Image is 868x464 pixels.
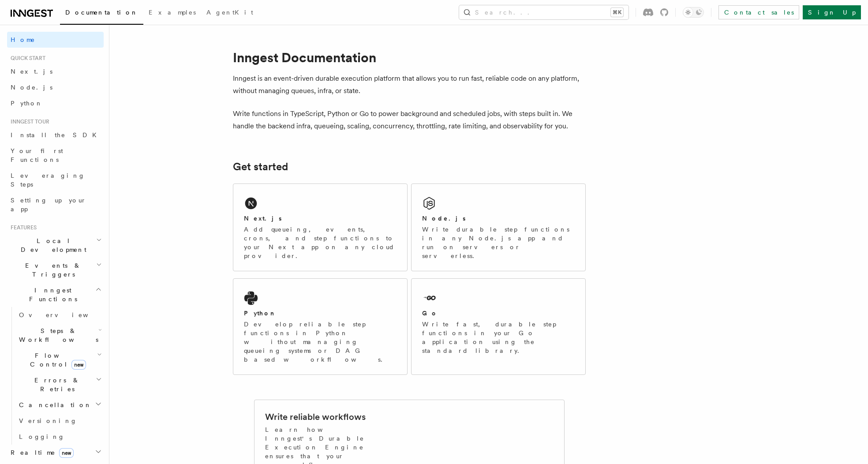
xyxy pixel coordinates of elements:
a: Setting up your app [7,192,104,217]
a: Next.jsAdd queueing, events, crons, and step functions to your Next app on any cloud provider. [233,183,408,271]
span: Features [7,224,37,231]
button: Errors & Retries [15,372,104,397]
a: Python [7,95,104,111]
span: Logging [19,433,65,440]
p: Develop reliable step functions in Python without managing queueing systems or DAG based workflows. [244,320,397,364]
a: Node.js [7,79,104,95]
a: Overview [15,307,104,323]
span: Next.js [11,68,52,75]
a: Contact sales [718,5,799,19]
span: Home [11,35,35,44]
h2: Python [244,309,277,318]
span: Steps & Workflows [15,326,98,344]
span: Errors & Retries [15,376,96,393]
h1: Inngest Documentation [233,49,586,65]
h2: Node.js [422,214,466,223]
span: Cancellation [15,400,92,409]
button: Realtimenew [7,445,104,460]
p: Write durable step functions in any Node.js app and run on servers or serverless. [422,225,575,260]
p: Inngest is an event-driven durable execution platform that allows you to run fast, reliable code ... [233,72,586,97]
button: Inngest Functions [7,282,104,307]
h2: Next.js [244,214,282,223]
a: Versioning [15,413,104,429]
span: Examples [149,9,196,16]
h2: Write reliable workflows [265,411,366,423]
a: Your first Functions [7,143,104,168]
a: Documentation [60,3,143,25]
button: Cancellation [15,397,104,413]
a: Node.jsWrite durable step functions in any Node.js app and run on servers or serverless. [411,183,586,271]
button: Local Development [7,233,104,258]
a: Logging [15,429,104,445]
span: Documentation [65,9,138,16]
a: Get started [233,161,288,173]
span: AgentKit [206,9,253,16]
a: Install the SDK [7,127,104,143]
span: Versioning [19,417,77,424]
span: new [71,360,86,370]
span: Setting up your app [11,197,86,213]
span: Events & Triggers [7,261,96,279]
a: AgentKit [201,3,258,24]
a: Next.js [7,64,104,79]
span: Leveraging Steps [11,172,85,188]
a: Home [7,32,104,48]
span: Overview [19,311,110,318]
a: Sign Up [803,5,861,19]
button: Search...⌘K [459,5,629,19]
div: Inngest Functions [7,307,104,445]
button: Flow Controlnew [15,348,104,372]
span: Realtime [7,448,74,457]
span: Flow Control [15,351,97,369]
button: Steps & Workflows [15,323,104,348]
a: PythonDevelop reliable step functions in Python without managing queueing systems or DAG based wo... [233,278,408,375]
button: Events & Triggers [7,258,104,282]
button: Toggle dark mode [683,7,704,18]
span: Python [11,100,43,107]
p: Write functions in TypeScript, Python or Go to power background and scheduled jobs, with steps bu... [233,108,586,132]
a: GoWrite fast, durable step functions in your Go application using the standard library. [411,278,586,375]
span: Local Development [7,236,96,254]
span: new [59,448,74,458]
span: Install the SDK [11,131,102,138]
span: Inngest Functions [7,286,95,303]
p: Add queueing, events, crons, and step functions to your Next app on any cloud provider. [244,225,397,260]
a: Examples [143,3,201,24]
span: Inngest tour [7,118,49,125]
a: Leveraging Steps [7,168,104,192]
span: Your first Functions [11,147,63,163]
h2: Go [422,309,438,318]
span: Node.js [11,84,52,91]
span: Quick start [7,55,45,62]
p: Write fast, durable step functions in your Go application using the standard library. [422,320,575,355]
kbd: ⌘K [611,8,623,17]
